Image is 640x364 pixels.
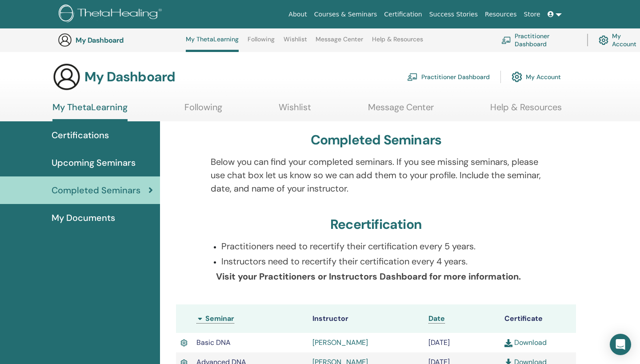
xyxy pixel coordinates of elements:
[84,69,175,85] h3: My Dashboard
[308,304,424,333] th: Instructor
[368,102,434,119] a: Message Center
[311,6,381,23] a: Courses & Seminars
[180,338,188,348] img: Active Certificate
[512,67,561,87] a: My Account
[504,338,547,347] a: Download
[285,6,310,23] a: About
[52,156,136,169] span: Upcoming Seminars
[512,69,522,84] img: cog.svg
[221,255,542,268] p: Instructors need to recertify their certification every 4 years.
[248,36,275,50] a: Following
[500,304,576,333] th: Certificate
[211,155,542,195] p: Below you can find your completed seminars. If you see missing seminars, please use chat box let ...
[186,36,239,52] a: My ThetaLearning
[481,6,520,23] a: Resources
[504,339,512,347] img: download.svg
[428,314,445,324] a: Date
[424,333,500,352] td: [DATE]
[221,240,542,253] p: Practitioners need to recertify their certification every 5 years.
[330,216,422,232] h3: Recertification
[610,334,631,355] div: Open Intercom Messenger
[520,6,544,23] a: Store
[52,63,81,91] img: generic-user-icon.jpg
[52,102,128,121] a: My ThetaLearning
[312,338,368,347] a: [PERSON_NAME]
[52,128,109,142] span: Certifications
[216,271,521,282] b: Visit your Practitioners or Instructors Dashboard for more information.
[407,67,490,87] a: Practitioner Dashboard
[490,102,562,119] a: Help & Resources
[196,338,231,347] span: Basic DNA
[501,36,511,44] img: chalkboard-teacher.svg
[52,184,140,197] span: Completed Seminars
[279,102,311,119] a: Wishlist
[184,102,222,119] a: Following
[59,4,165,24] img: logo.png
[599,33,608,47] img: cog.svg
[380,6,425,23] a: Certification
[372,36,423,50] a: Help & Resources
[426,6,481,23] a: Success Stories
[316,36,363,50] a: Message Center
[76,36,164,44] h3: My Dashboard
[501,30,576,50] a: Practitioner Dashboard
[407,73,418,81] img: chalkboard-teacher.svg
[58,33,72,47] img: generic-user-icon.jpg
[311,132,442,148] h3: Completed Seminars
[284,36,307,50] a: Wishlist
[52,211,115,224] span: My Documents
